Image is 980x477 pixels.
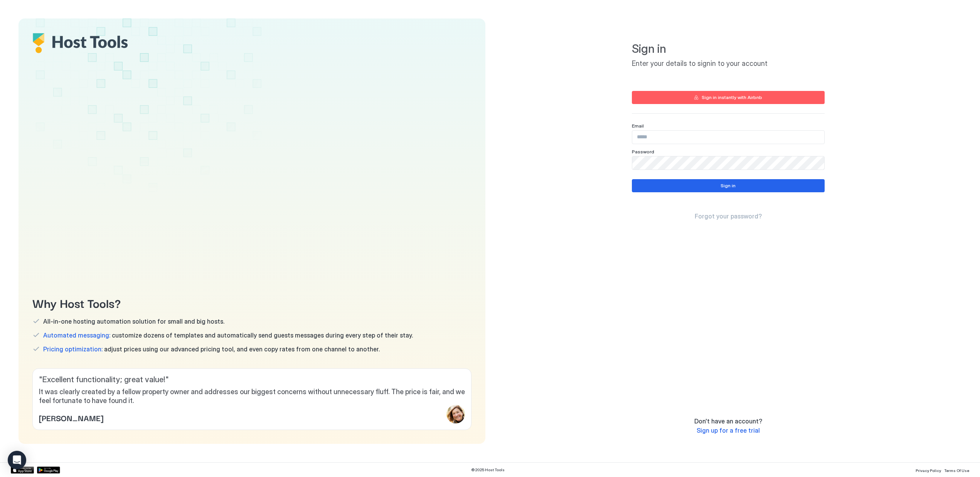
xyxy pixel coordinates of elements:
[471,467,505,472] span: © 2025 Host Tools
[702,94,762,101] div: Sign in instantly with Airbnb
[32,294,471,311] span: Why Host Tools?
[916,466,941,474] a: Privacy Policy
[632,91,825,104] button: Sign in instantly with Airbnb
[11,467,34,474] a: App Store
[944,468,969,473] span: Terms Of Use
[694,417,762,425] span: Don't have an account?
[697,427,760,434] span: Sign up for a free trial
[916,468,941,473] span: Privacy Policy
[632,123,644,129] span: Email
[39,375,465,385] span: " Excellent functionality; great value! "
[43,345,103,353] span: Pricing optimization:
[632,149,654,155] span: Password
[8,451,26,469] div: Open Intercom Messenger
[944,466,969,474] a: Terms Of Use
[43,331,110,339] span: Automated messaging:
[632,179,825,192] button: Sign in
[43,331,413,339] span: customize dozens of templates and automatically send guests messages during every step of their s...
[632,131,824,144] input: Input Field
[632,42,825,56] span: Sign in
[632,156,824,170] input: Input Field
[39,412,103,423] span: [PERSON_NAME]
[43,345,380,353] span: adjust prices using our advanced pricing tool, and even copy rates from one channel to another.
[39,388,465,405] span: It was clearly created by a fellow property owner and addresses our biggest concerns without unne...
[446,405,465,423] div: profile
[721,182,736,189] div: Sign in
[697,427,760,435] a: Sign up for a free trial
[632,59,825,68] span: Enter your details to signin to your account
[695,212,762,220] a: Forgot your password?
[37,467,60,474] a: Google Play Store
[43,317,224,325] span: All-in-one hosting automation solution for small and big hosts.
